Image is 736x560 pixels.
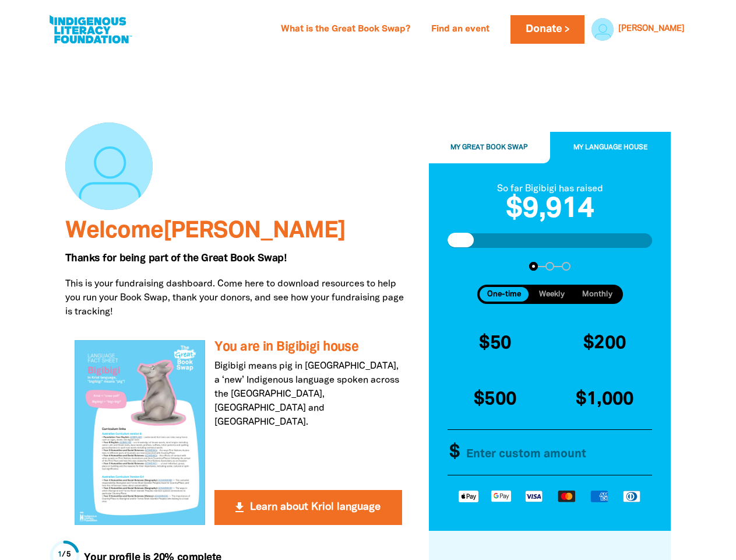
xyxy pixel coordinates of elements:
[575,287,621,302] button: Monthly
[214,340,402,355] h3: You are in Bigibigi house
[615,489,648,503] img: Diners Club logo
[65,220,346,242] span: Welcome [PERSON_NAME]
[552,318,657,369] button: $200
[583,489,615,502] img: American Express logo
[480,287,529,302] button: One-time
[443,318,548,369] button: $50
[452,489,485,502] img: Apple Pay logo
[448,181,653,195] div: So far Bigibigi has raised
[550,132,671,163] button: My Language House
[531,287,572,302] button: Weekly
[529,262,538,271] button: Navigate to step 1 of 3 to enter your donation amount
[65,277,411,319] p: This is your fundraising dashboard. Come here to download resources to help you run your Book Swa...
[583,335,626,352] span: $200
[443,374,548,425] button: $500
[479,335,511,352] span: $50
[539,290,565,298] span: Weekly
[58,551,62,558] span: 1
[545,262,554,271] button: Navigate to step 2 of 3 to enter your details
[487,290,521,298] span: One-time
[456,430,656,475] input: Enter custom amount
[576,391,633,408] span: $1,000
[562,262,571,271] button: Navigate to step 3 of 3 to enter your payment details
[233,501,246,514] i: get_app
[552,374,657,425] button: $1,000
[65,254,287,263] span: Thanks for being part of the Great Book Swap!
[517,489,550,502] img: Visa logo
[510,15,584,44] a: Donate
[75,340,206,524] img: You are in Bigibigi house
[443,430,460,475] span: $
[429,132,550,163] button: My Great Book Swap
[448,195,653,223] h2: $9,914
[477,285,623,304] div: Donation frequency
[618,25,685,33] a: [PERSON_NAME]
[448,480,653,512] div: Available payment methods
[550,489,583,502] img: Mastercard logo
[424,20,496,39] a: Find an event
[450,144,528,150] span: My Great Book Swap
[474,391,516,408] span: $500
[274,20,417,39] a: What is the Great Book Swap?
[485,489,517,502] img: Google Pay logo
[214,490,402,525] button: get_app Learn about Kriol language
[573,144,647,150] span: My Language House
[582,290,612,298] span: Monthly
